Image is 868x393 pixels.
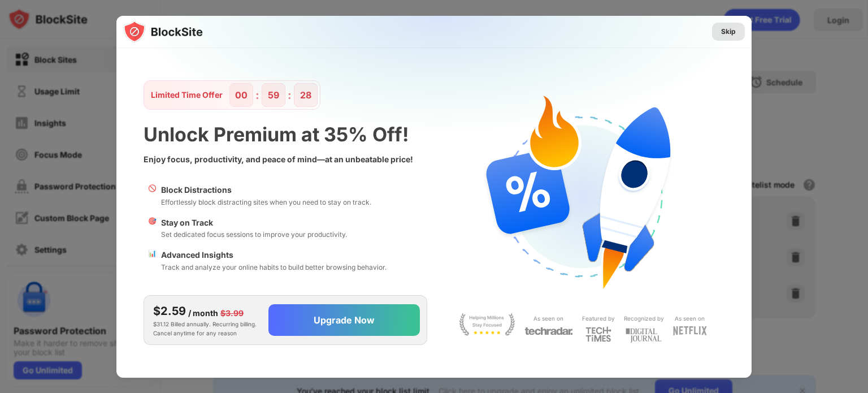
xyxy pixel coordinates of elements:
div: 📊 [148,249,157,273]
div: Upgrade Now [314,314,375,326]
img: light-techradar.svg [524,326,573,336]
img: light-techtimes.svg [585,326,611,342]
img: gradient.svg [123,16,758,240]
img: light-stay-focus.svg [459,313,515,336]
img: light-netflix.svg [673,326,707,335]
div: Skip [721,26,736,37]
img: light-digital-journal.svg [626,326,662,345]
div: Featured by [582,313,615,324]
div: As seen on [533,313,563,324]
div: / month [188,307,218,319]
div: $3.99 [220,307,244,319]
div: Track and analyze your online habits to build better browsing behavior. [161,262,387,273]
div: As seen on [675,313,705,324]
div: $2.59 [153,303,186,319]
div: Recognized by [624,313,664,324]
div: $31.12 Billed annually. Recurring billing. Cancel anytime for any reason [153,303,259,338]
div: Advanced Insights [161,249,387,261]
